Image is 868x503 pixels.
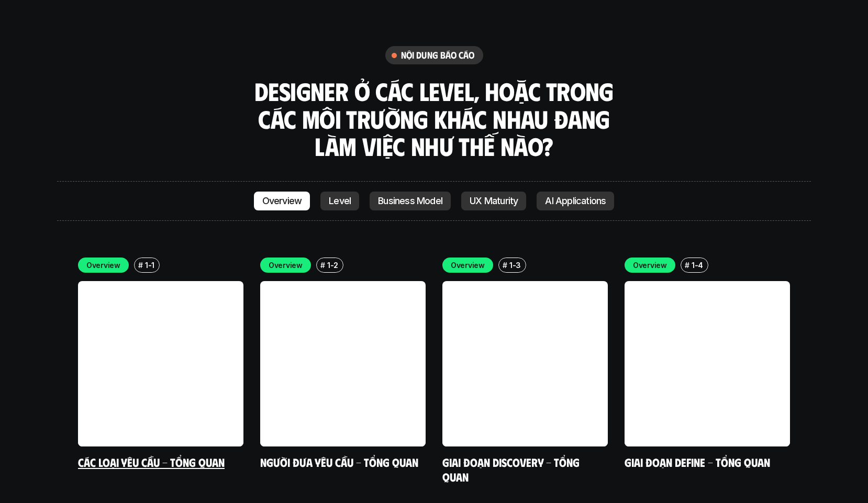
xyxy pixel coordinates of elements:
p: Overview [633,260,667,271]
h6: nội dung báo cáo [401,49,475,61]
p: AI Applications [545,196,606,206]
a: Business Model [370,192,451,210]
p: 1-3 [509,260,521,271]
a: UX Maturity [461,192,526,210]
h3: Designer ở các level, hoặc trong các môi trường khác nhau đang làm việc như thế nào? [251,77,617,160]
h6: # [320,261,325,269]
p: UX Maturity [470,196,518,206]
p: Level [329,196,351,206]
p: Overview [451,260,485,271]
a: Overview [254,192,310,210]
a: Các loại yêu cầu - Tổng quan [78,455,225,469]
a: Giai đoạn Discovery - Tổng quan [442,455,582,484]
a: Người đưa yêu cầu - Tổng quan [260,455,418,469]
p: 1-2 [327,260,338,271]
p: Business Model [378,196,442,206]
p: 1-4 [692,260,703,271]
a: Giai đoạn Define - Tổng quan [625,455,770,469]
h6: # [503,261,507,269]
p: Overview [86,260,120,271]
p: Overview [269,260,303,271]
h6: # [138,261,143,269]
h6: # [685,261,689,269]
p: 1-1 [145,260,154,271]
a: AI Applications [537,192,614,210]
a: Level [320,192,359,210]
p: Overview [262,196,302,206]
